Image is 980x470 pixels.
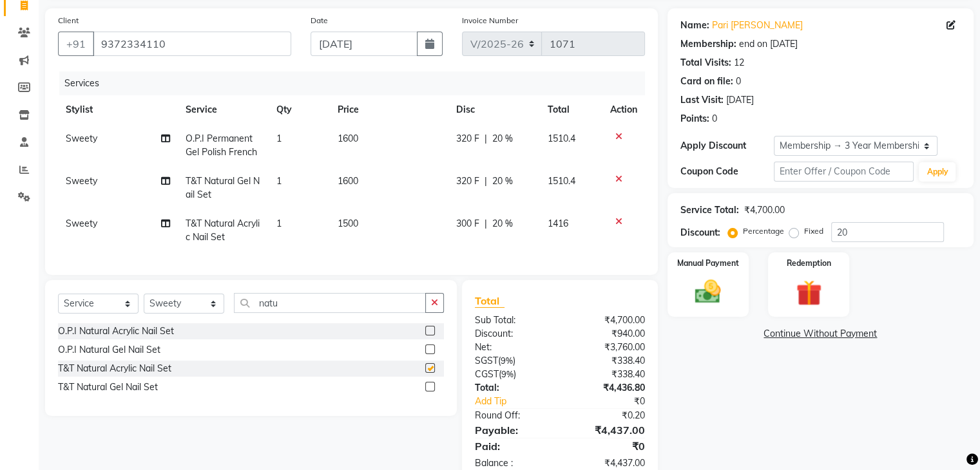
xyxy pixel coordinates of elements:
[456,174,479,188] span: 320 F
[475,368,499,380] span: CGST
[234,293,426,313] input: Search or Scan
[560,409,655,422] div: ₹0.20
[548,133,575,144] span: 1510.4
[58,343,160,357] div: O.P.I Natural Gel Nail Set
[560,341,655,354] div: ₹3,760.00
[734,56,744,70] div: 12
[548,175,575,187] span: 1510.4
[465,314,560,327] div: Sub Total:
[680,203,739,217] div: Service Total:
[680,112,709,126] div: Points:
[492,132,513,146] span: 20 %
[485,217,487,230] span: |
[680,19,709,32] div: Name:
[186,175,260,200] span: T&T Natural Gel Nail Set
[743,225,784,237] label: Percentage
[465,368,560,381] div: ( )
[330,95,448,124] th: Price
[602,95,645,124] th: Action
[456,217,479,230] span: 300 F
[485,132,487,146] span: |
[485,174,487,188] span: |
[677,258,739,269] label: Manual Payment
[58,362,171,375] div: T&T Natural Acrylic Nail Set
[560,327,655,341] div: ₹940.00
[465,456,560,470] div: Balance :
[186,133,257,158] span: O.P.I Permanent Gel Polish French
[575,395,654,408] div: ₹0
[58,95,178,124] th: Stylist
[680,37,736,51] div: Membership:
[93,32,291,56] input: Search by Name/Mobile/Email/Code
[462,15,518,26] label: Invoice Number
[338,133,358,144] span: 1600
[475,294,504,308] span: Total
[465,354,560,368] div: ( )
[501,369,514,379] span: 9%
[540,95,602,124] th: Total
[58,381,158,394] div: T&T Natural Gel Nail Set
[269,95,329,124] th: Qty
[739,37,798,51] div: end on [DATE]
[465,381,560,395] div: Total:
[787,258,831,269] label: Redemption
[560,354,655,368] div: ₹338.40
[465,341,560,354] div: Net:
[338,218,358,229] span: 1500
[456,132,479,146] span: 320 F
[560,381,655,395] div: ₹4,436.80
[448,95,541,124] th: Disc
[465,395,575,408] a: Add Tip
[560,314,655,327] div: ₹4,700.00
[548,218,568,229] span: 1416
[687,277,729,306] img: _cash.svg
[680,56,731,70] div: Total Visits:
[465,438,560,454] div: Paid:
[58,324,174,338] div: O.P.I Natural Acrylic Nail Set
[560,438,655,454] div: ₹0
[338,175,358,187] span: 1600
[66,218,97,229] span: Sweety
[475,355,498,366] span: SGST
[804,225,823,237] label: Fixed
[712,112,717,126] div: 0
[66,133,97,144] span: Sweety
[560,456,655,470] div: ₹4,437.00
[560,368,655,381] div: ₹338.40
[680,139,774,153] div: Apply Discount
[465,327,560,341] div: Discount:
[178,95,269,124] th: Service
[736,75,741,88] div: 0
[66,175,97,187] span: Sweety
[919,162,956,182] button: Apply
[680,93,724,107] div: Last Visit:
[726,93,754,107] div: [DATE]
[680,226,720,240] div: Discount:
[670,327,971,341] a: Continue Without Payment
[680,165,774,178] div: Coupon Code
[465,409,560,422] div: Round Off:
[492,217,513,230] span: 20 %
[501,355,513,366] span: 9%
[58,15,79,26] label: Client
[59,71,655,95] div: Services
[788,277,830,309] img: _gift.svg
[58,32,94,56] button: +91
[560,422,655,438] div: ₹4,437.00
[492,174,513,188] span: 20 %
[276,218,282,229] span: 1
[276,175,282,187] span: 1
[465,422,560,438] div: Payable:
[186,218,260,243] span: T&T Natural Acrylic Nail Set
[276,133,282,144] span: 1
[774,162,914,182] input: Enter Offer / Coupon Code
[680,75,733,88] div: Card on file:
[712,19,803,32] a: Pari [PERSON_NAME]
[744,203,785,217] div: ₹4,700.00
[311,15,328,26] label: Date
